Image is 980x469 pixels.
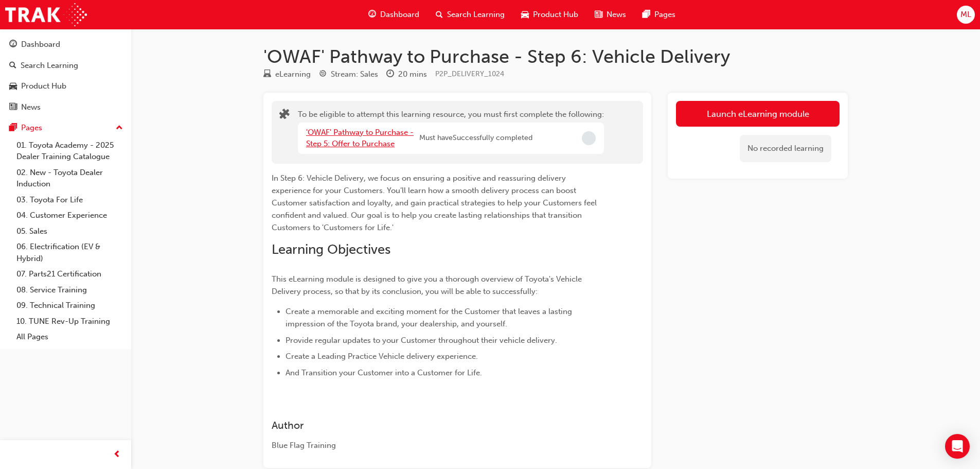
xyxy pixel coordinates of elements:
[4,33,127,118] button: DashboardSearch LearningProduct HubNews
[634,4,684,25] a: pages-iconPages
[9,40,17,49] span: guage-icon
[960,9,971,21] span: ML
[286,368,482,377] span: And Transition your Customer into a Customer for Life.
[272,173,599,232] span: In Step 6: Vehicle Delivery, we focus on ensuring a positive and reassuring delivery experience f...
[263,70,271,79] span: learningResourceType_ELEARNING-icon
[4,35,127,54] a: Dashboard
[360,4,427,25] a: guage-iconDashboard
[380,9,419,21] span: Dashboard
[533,9,578,21] span: Product Hub
[272,420,606,431] h3: Author
[4,56,127,75] a: Search Learning
[513,4,586,25] a: car-iconProduct Hub
[9,124,17,133] span: pages-icon
[427,4,513,25] a: search-iconSearch Learning
[12,137,127,165] a: 01. Toyota Academy - 2025 Dealer Training Catalogue
[12,223,127,239] a: 05. Sales
[286,336,557,345] span: Provide regular updates to your Customer throughout their vehicle delivery.
[319,68,378,81] div: Stream
[298,109,604,156] div: To be eligible to attempt this learning resource, you must first complete the following:
[12,239,127,266] a: 06. Electrification (EV & Hybrid)
[386,70,394,79] span: clock-icon
[676,101,840,127] button: Launch eLearning module
[9,82,17,91] span: car-icon
[21,122,42,134] div: Pages
[4,98,127,117] a: News
[5,3,87,26] img: Trak
[21,60,78,72] div: Search Learning
[263,68,311,81] div: Type
[654,9,675,21] span: Pages
[582,131,596,145] span: Incomplete
[331,68,378,80] div: Stream: Sales
[116,121,123,135] span: up-icon
[12,314,127,329] a: 10. TUNE Rev-Up Training
[12,207,127,223] a: 04. Customer Experience
[12,329,127,345] a: All Pages
[286,307,574,328] span: Create a memorable and exciting moment for the Customer that leaves a lasting impression of the T...
[4,118,127,137] button: Pages
[21,39,60,50] div: Dashboard
[286,352,478,361] span: Create a Leading Practice Vehicle delivery experience.
[113,448,121,461] span: prev-icon
[436,8,443,21] span: search-icon
[272,241,390,257] span: Learning Objectives
[740,135,831,162] div: No recorded learning
[263,45,848,68] h1: 'OWAF' Pathway to Purchase - Step 6: Vehicle Delivery
[9,103,17,112] span: news-icon
[279,110,290,121] span: puzzle-icon
[398,68,427,80] div: 20 mins
[12,192,127,208] a: 03. Toyota For Life
[607,9,626,21] span: News
[21,80,66,92] div: Product Hub
[435,70,504,78] span: Learning resource code
[447,9,505,21] span: Search Learning
[4,77,127,96] a: Product Hub
[306,128,414,149] a: 'OWAF' Pathway to Purchase - Step 5: Offer to Purchase
[368,8,376,21] span: guage-icon
[521,8,529,21] span: car-icon
[9,61,16,71] span: search-icon
[386,68,427,81] div: Duration
[419,132,532,144] span: Must have Successfully completed
[272,274,584,296] span: This eLearning module is designed to give you a thorough overview of Toyota's Vehicle Delivery pr...
[275,68,311,80] div: eLearning
[12,266,127,282] a: 07. Parts21 Certification
[319,70,327,79] span: target-icon
[595,8,602,21] span: news-icon
[643,8,650,21] span: pages-icon
[957,6,975,24] button: ML
[12,298,127,314] a: 09. Technical Training
[586,4,634,25] a: news-iconNews
[12,282,127,298] a: 08. Service Training
[21,101,41,113] div: News
[945,434,970,459] div: Open Intercom Messenger
[272,440,606,451] div: Blue Flag Training
[12,165,127,192] a: 02. New - Toyota Dealer Induction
